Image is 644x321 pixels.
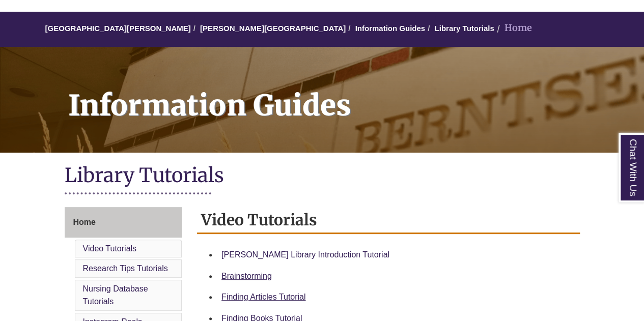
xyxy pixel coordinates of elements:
a: Brainstorming [221,272,272,280]
a: Nursing Database Tutorials [83,284,148,306]
span: Home [73,218,96,226]
a: [GEOGRAPHIC_DATA][PERSON_NAME] [45,24,191,33]
a: Library Tutorials [434,24,494,33]
a: [PERSON_NAME][GEOGRAPHIC_DATA] [200,24,346,33]
a: [PERSON_NAME] Library Introduction Tutorial [221,250,389,259]
li: Home [494,21,532,36]
a: Home [65,207,182,238]
h1: Information Guides [57,47,644,139]
a: Finding Articles Tutorial [221,293,305,301]
a: Video Tutorials [83,244,137,253]
h2: Video Tutorials [197,207,580,234]
a: Information Guides [355,24,425,33]
a: Research Tips Tutorials [83,264,168,273]
h1: Library Tutorials [65,163,580,190]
